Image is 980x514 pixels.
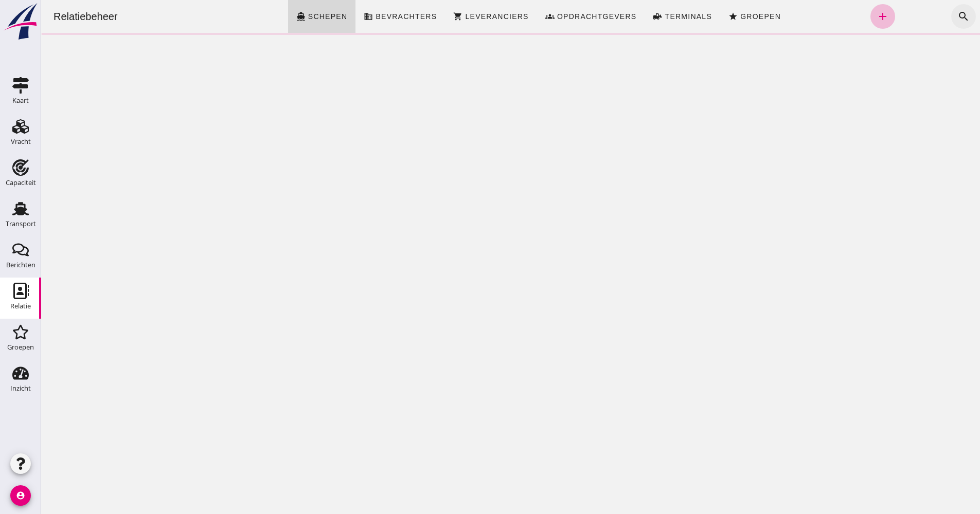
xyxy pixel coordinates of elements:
[334,12,396,21] span: Bevrachters
[7,344,34,351] div: Groepen
[266,12,307,21] span: Schepen
[623,12,671,21] span: Terminals
[412,12,421,21] i: shopping_cart
[687,12,697,21] i: star
[10,385,31,392] div: Inzicht
[11,138,31,145] div: Vracht
[6,262,35,268] div: Berichten
[6,179,36,186] div: Capaciteit
[10,303,31,309] div: Relatie
[504,12,513,21] i: groups
[2,3,39,41] img: logo-small.a267ee39.svg
[6,221,36,227] div: Transport
[699,12,740,21] span: Groepen
[916,10,929,23] i: search
[323,12,332,21] i: business
[10,485,31,506] i: account_circle
[423,12,487,21] span: Leveranciers
[4,9,85,24] div: Relatiebeheer
[12,97,29,104] div: Kaart
[515,12,596,21] span: Opdrachtgevers
[612,12,621,21] i: front_loader
[255,12,264,21] i: directions_boat
[835,10,848,23] i: add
